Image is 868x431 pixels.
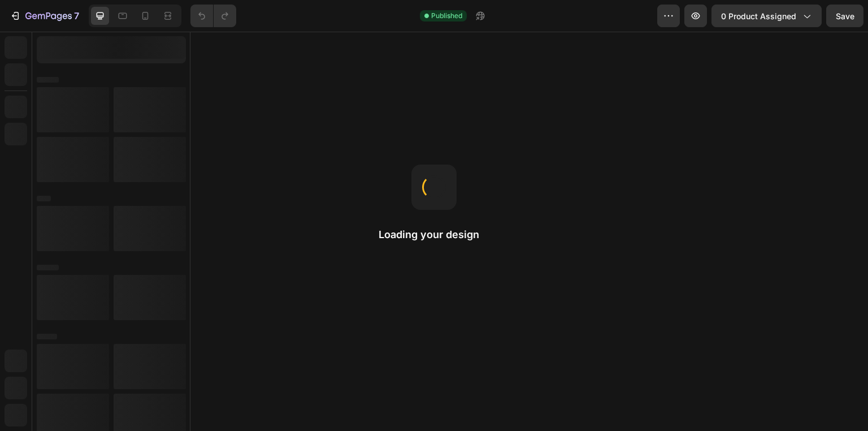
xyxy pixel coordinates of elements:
[190,5,236,27] div: Undo/Redo
[74,9,79,23] p: 7
[5,5,84,27] button: 7
[711,5,822,27] button: 0 product assigned
[379,228,489,242] h2: Loading your design
[721,10,796,22] span: 0 product assigned
[826,5,863,27] button: Save
[836,11,854,21] span: Save
[431,11,462,21] span: Published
